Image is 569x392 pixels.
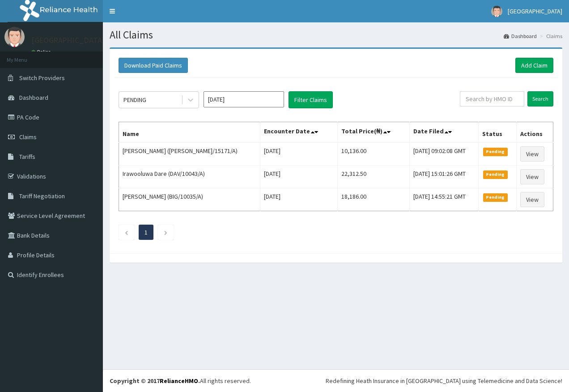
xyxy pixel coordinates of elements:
footer: All rights reserved. [103,369,569,392]
span: Switch Providers [19,74,65,82]
li: Claims [538,32,562,40]
span: Pending [483,170,508,179]
a: View [520,192,544,207]
input: Select Month and Year [204,91,284,107]
span: Tariffs [19,153,35,161]
img: User Image [4,27,25,47]
a: RelianceHMO [160,377,198,385]
td: 10,136.00 [338,142,409,166]
a: Add Claim [515,58,553,73]
h1: All Claims [110,29,562,41]
td: [PERSON_NAME] (BIG/10035/A) [119,188,260,211]
img: User Image [491,6,502,17]
th: Actions [517,122,553,143]
button: Filter Claims [289,91,333,108]
td: [PERSON_NAME] ([PERSON_NAME]/15171/A) [119,142,260,166]
div: PENDING [123,95,146,104]
span: [GEOGRAPHIC_DATA] [508,7,562,15]
td: [DATE] [260,142,338,166]
a: Previous page [124,228,128,236]
th: Name [119,122,260,143]
span: Pending [483,193,508,201]
a: Online [31,49,53,55]
td: [DATE] 15:01:26 GMT [409,166,479,188]
a: Next page [164,228,168,236]
a: Dashboard [504,32,537,40]
span: Tariff Negotiation [19,192,65,200]
span: Dashboard [19,94,48,102]
td: [DATE] [260,188,338,211]
a: View [520,146,544,162]
td: [DATE] [260,166,338,188]
th: Date Filed [409,122,479,143]
th: Encounter Date [260,122,338,143]
span: Claims [19,133,37,141]
p: [GEOGRAPHIC_DATA] [31,36,105,44]
td: [DATE] 14:55:21 GMT [409,188,479,211]
button: Download Paid Claims [119,58,188,73]
td: 18,186.00 [338,188,409,211]
input: Search by HMO ID [460,91,524,107]
td: 22,312.50 [338,166,409,188]
a: Page 1 is your current page [144,228,148,236]
div: Redefining Heath Insurance in [GEOGRAPHIC_DATA] using Telemedicine and Data Science! [326,376,562,385]
td: Irawooluwa Dare (DAV/10043/A) [119,166,260,188]
td: [DATE] 09:02:08 GMT [409,142,479,166]
th: Total Price(₦) [338,122,409,143]
a: View [520,169,544,184]
span: Pending [483,148,508,156]
input: Search [527,91,553,107]
th: Status [479,122,517,143]
strong: Copyright © 2017 . [110,377,200,385]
